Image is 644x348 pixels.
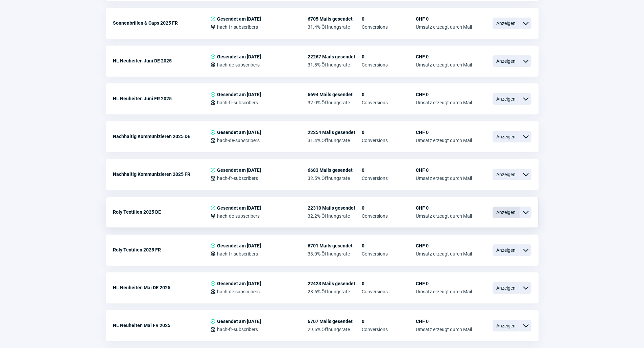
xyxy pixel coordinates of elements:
[416,138,472,143] span: Umsatz erzeugt durch Mail
[308,24,362,30] span: 31.4% Öffnungsrate
[362,138,416,143] span: Conversions
[308,54,362,59] span: 22267 Mails gesendet
[362,16,416,22] span: 0
[416,281,472,286] span: CHF 0
[217,24,258,30] span: hach-fr-subscribers
[217,138,260,143] span: hach-de-subscribers
[493,131,520,142] span: Anzeigen
[113,92,210,105] div: NL Neuheiten Juni FR 2025
[113,243,210,257] div: Roly Textilien 2025 FR
[217,130,261,135] span: Gesendet am [DATE]
[416,327,472,332] span: Umsatz erzeugt durch Mail
[493,207,520,218] span: Anzeigen
[416,62,472,68] span: Umsatz erzeugt durch Mail
[493,18,520,29] span: Anzeigen
[362,167,416,173] span: 0
[362,24,416,30] span: Conversions
[362,319,416,324] span: 0
[362,327,416,332] span: Conversions
[217,62,260,68] span: hach-de-subscribers
[308,16,362,22] span: 6705 Mails gesendet
[308,167,362,173] span: 6683 Mails gesendet
[362,213,416,219] span: Conversions
[362,251,416,257] span: Conversions
[308,176,362,181] span: 32.5% Öffnungsrate
[217,327,258,332] span: hach-fr-subscribers
[217,167,261,173] span: Gesendet am [DATE]
[493,320,520,331] span: Anzeigen
[416,319,472,324] span: CHF 0
[308,92,362,97] span: 6694 Mails gesendet
[362,130,416,135] span: 0
[362,289,416,294] span: Conversions
[362,281,416,286] span: 0
[308,138,362,143] span: 31.4% Öffnungsrate
[217,205,261,211] span: Gesendet am [DATE]
[217,213,260,219] span: hach-de-subscribers
[416,243,472,248] span: CHF 0
[217,289,260,294] span: hach-de-subscribers
[416,213,472,219] span: Umsatz erzeugt durch Mail
[308,213,362,219] span: 32.2% Öffnungsrate
[113,54,210,68] div: NL Neuheiten Juni DE 2025
[308,205,362,211] span: 22310 Mails gesendet
[308,130,362,135] span: 22254 Mails gesendet
[308,251,362,257] span: 33.0% Öffnungsrate
[416,100,472,105] span: Umsatz erzeugt durch Mail
[493,244,520,256] span: Anzeigen
[416,167,472,173] span: CHF 0
[308,281,362,286] span: 22423 Mails gesendet
[493,169,520,180] span: Anzeigen
[217,176,258,181] span: hach-fr-subscribers
[362,243,416,248] span: 0
[113,167,210,181] div: Nachhaltig Kommunizieren 2025 FR
[416,24,472,30] span: Umsatz erzeugt durch Mail
[308,319,362,324] span: 6707 Mails gesendet
[113,319,210,332] div: NL Neuheiten Mai FR 2025
[113,281,210,294] div: NL Neuheiten Mai DE 2025
[308,243,362,248] span: 6701 Mails gesendet
[217,281,261,286] span: Gesendet am [DATE]
[493,93,520,105] span: Anzeigen
[493,55,520,67] span: Anzeigen
[217,243,261,248] span: Gesendet am [DATE]
[416,130,472,135] span: CHF 0
[362,176,416,181] span: Conversions
[308,327,362,332] span: 29.6% Öffnungsrate
[493,282,520,294] span: Anzeigen
[217,100,258,105] span: hach-fr-subscribers
[308,289,362,294] span: 28.6% Öffnungsrate
[362,62,416,68] span: Conversions
[416,205,472,211] span: CHF 0
[416,289,472,294] span: Umsatz erzeugt durch Mail
[308,100,362,105] span: 32.0% Öffnungsrate
[416,251,472,257] span: Umsatz erzeugt durch Mail
[416,92,472,97] span: CHF 0
[362,205,416,211] span: 0
[308,62,362,68] span: 31.8% Öffnungsrate
[416,54,472,59] span: CHF 0
[217,319,261,324] span: Gesendet am [DATE]
[217,54,261,59] span: Gesendet am [DATE]
[362,100,416,105] span: Conversions
[217,251,258,257] span: hach-fr-subscribers
[217,92,261,97] span: Gesendet am [DATE]
[416,176,472,181] span: Umsatz erzeugt durch Mail
[217,16,261,22] span: Gesendet am [DATE]
[416,16,472,22] span: CHF 0
[113,205,210,219] div: Roly Textilien 2025 DE
[362,54,416,59] span: 0
[113,130,210,143] div: Nachhaltig Kommunizieren 2025 DE
[362,92,416,97] span: 0
[113,16,210,30] div: Sonnenbrillen & Caps 2025 FR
